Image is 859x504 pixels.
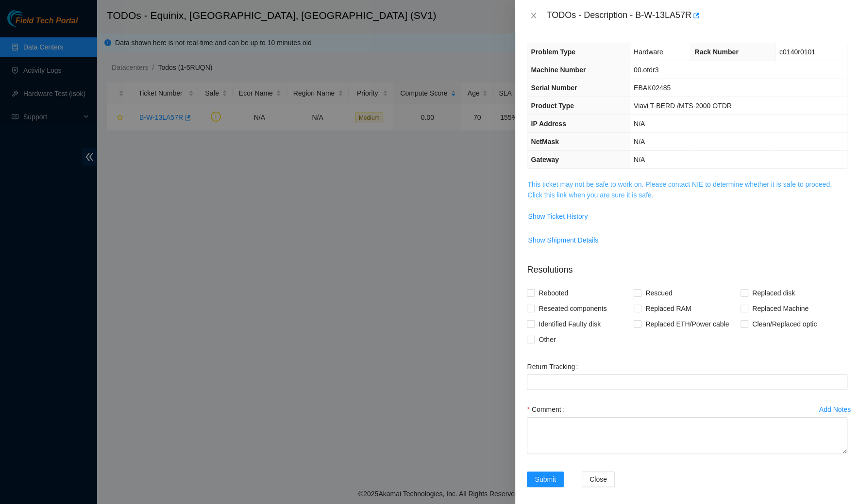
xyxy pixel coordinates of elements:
[531,138,559,146] span: NetMask
[641,285,676,301] span: Rescued
[527,374,847,390] input: Return Tracking
[535,301,610,316] span: Reseated components
[779,48,815,56] span: c0140r0101
[527,256,847,276] p: Resolutions
[634,102,732,110] span: Viavi T-BERD /MTS-2000 OTDR
[819,402,851,417] button: Add Notes
[535,332,559,347] span: Other
[530,12,538,19] span: close
[531,84,577,92] span: Serial Number
[641,301,695,316] span: Replaced RAM
[531,102,573,110] span: Product Type
[527,209,588,224] button: Show Ticket History
[527,180,831,199] a: This ticket may not be safe to work on. Please contact NIE to determine whether it is safe to pro...
[819,406,851,413] div: Add Notes
[531,120,566,128] span: IP Address
[527,359,582,374] label: Return Tracking
[527,417,847,454] textarea: Comment
[527,471,564,487] button: Submit
[531,156,559,163] span: Gateway
[634,138,645,146] span: N/A
[641,316,733,332] span: Replaced ETH/Power cable
[634,156,645,163] span: N/A
[535,285,572,301] span: Rebooted
[590,474,607,485] span: Close
[531,66,586,74] span: Machine Number
[531,48,575,56] span: Problem Type
[634,48,663,56] span: Hardware
[546,8,847,23] div: TODOs - Description - B-W-13LA57R
[748,316,821,332] span: Clean/Replaced optic
[748,301,812,316] span: Replaced Machine
[634,120,645,128] span: N/A
[634,66,658,74] span: 00.otdr3
[748,285,799,301] span: Replaced disk
[582,471,615,487] button: Close
[535,316,605,332] span: Identified Faulty disk
[528,211,588,222] span: Show Ticket History
[694,48,738,56] span: Rack Number
[528,235,598,245] span: Show Shipment Details
[527,232,599,248] button: Show Shipment Details
[634,84,671,92] span: EBAK02485
[535,474,556,485] span: Submit
[527,402,568,417] label: Comment
[527,11,540,20] button: Close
